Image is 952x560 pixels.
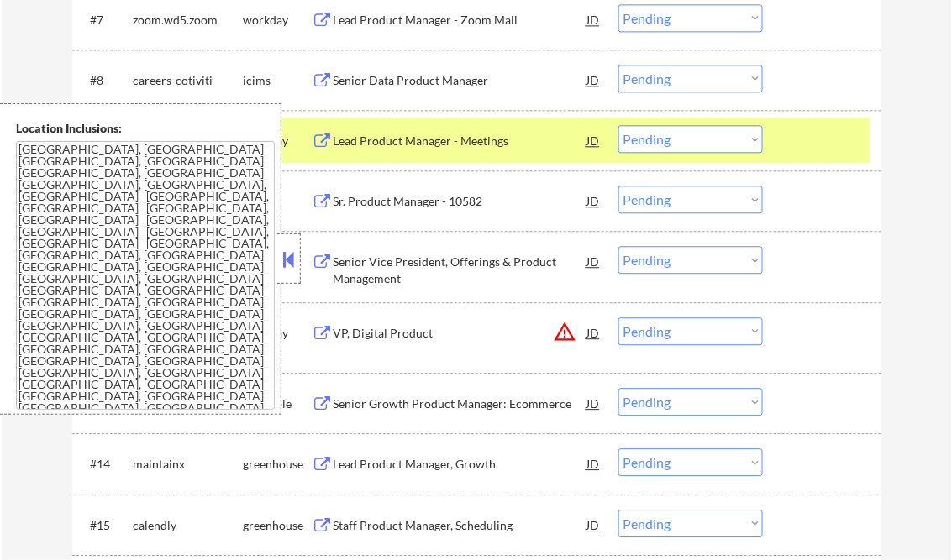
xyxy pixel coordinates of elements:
div: Senior Growth Product Manager: Ecommerce [334,395,587,412]
div: Senior Vice President, Offerings & Product Management [334,254,587,286]
div: JD [586,65,602,95]
div: JD [586,186,602,216]
div: Location Inclusions: [16,120,275,137]
div: Staff Product Manager, Scheduling [334,517,587,534]
div: Lead Product Manager - Zoom Mail [334,12,587,29]
div: Senior Data Product Manager [334,72,587,89]
div: JD [586,246,602,276]
div: JD [586,448,602,479]
div: careers-cotiviti [134,72,244,89]
div: calendly [134,517,244,534]
div: JD [586,4,602,34]
div: #14 [91,456,120,473]
div: maintainx [134,456,244,473]
div: JD [586,510,602,540]
div: #15 [91,517,120,534]
div: JD [586,388,602,418]
div: icims [244,72,313,89]
div: greenhouse [244,517,313,534]
button: warning_amber [554,320,577,343]
div: Lead Product Manager, Growth [334,456,587,473]
div: Lead Product Manager - Meetings [334,133,587,149]
div: zoom.wd5.zoom [134,12,244,29]
div: #7 [91,12,120,29]
div: JD [586,317,602,348]
div: #8 [91,72,120,89]
div: JD [586,125,602,155]
div: workday [244,12,313,29]
div: greenhouse [244,456,313,473]
div: Sr. Product Manager - 10582 [334,193,587,210]
div: VP, Digital Product [334,325,587,342]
